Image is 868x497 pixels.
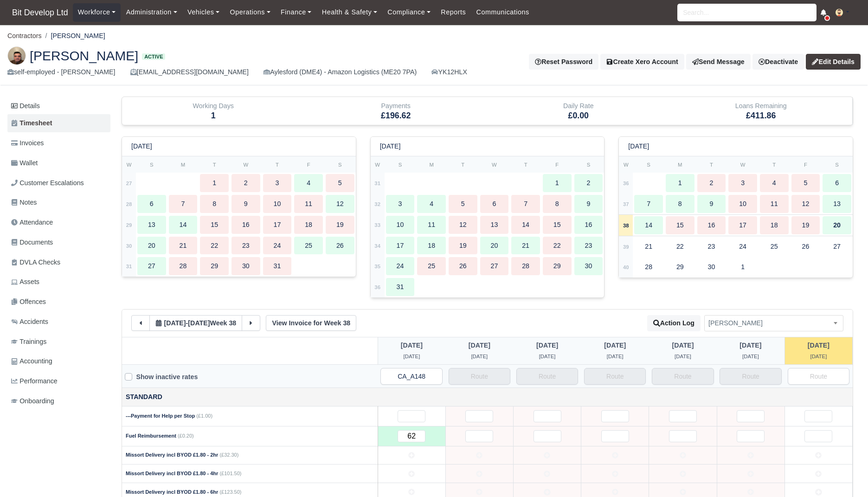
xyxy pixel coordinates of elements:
strong: 35 [374,264,380,269]
a: Wallet [7,154,110,172]
span: Documents [11,237,53,248]
td: 2025-09-16 Not Editable [513,406,581,426]
small: W [492,162,497,168]
div: 27 [137,257,166,275]
div: 27 [480,257,509,275]
a: YK12HLX [431,67,467,77]
a: Attendance [7,213,110,232]
span: (£1.00) [196,413,212,419]
small: S [647,162,650,168]
div: Working Days [122,97,305,125]
small: F [555,162,559,168]
div: 5 [449,195,477,213]
div: 17 [263,216,292,234]
strong: 36 [374,284,380,290]
div: 13 [823,195,851,213]
span: (£32.30) [219,452,238,458]
strong: 31 [374,181,380,186]
div: 31 [263,257,292,275]
div: 30 [574,257,603,275]
strong: 33 [374,222,380,228]
input: Route [788,368,849,385]
div: 24 [386,257,415,275]
strong: 39 [623,244,629,250]
span: DVLA Checks [11,257,60,268]
div: 24 [263,237,292,255]
small: F [804,162,807,168]
strong: 36 [623,181,629,186]
div: Payments [305,97,488,125]
span: 10 hours ago [810,354,827,359]
div: 1 [200,174,229,192]
span: 6 days ago [164,319,186,327]
strong: Missort Delivery incl BYOD £1.80 - 6hr [126,489,218,495]
div: 2 [574,174,603,192]
input: Route [584,368,646,385]
span: Trainings [11,336,46,347]
div: 29 [200,257,229,275]
div: 15 [666,216,694,234]
a: Deactivate [752,54,804,70]
div: 9 [231,195,260,213]
div: 13 [137,216,166,234]
a: Communications [471,3,534,21]
small: M [181,162,185,168]
div: 9 [697,195,726,213]
input: Route [652,368,714,385]
small: W [740,162,746,168]
td: 2025-09-18 Not Editable [649,465,717,483]
div: 25 [417,257,446,275]
span: 6 days ago [401,342,423,349]
li: [PERSON_NAME] [42,31,105,41]
span: Offences [11,297,46,307]
span: Wallet [11,158,38,168]
small: T [213,162,216,168]
div: 31 [386,278,415,296]
h6: [DATE] [380,142,401,150]
div: 4 [417,195,446,213]
div: 16 [574,216,603,234]
td: 2025-09-15 Not Editable [445,406,513,426]
small: W [127,162,132,168]
small: S [338,162,342,168]
small: T [276,162,279,168]
div: 5 [326,174,354,192]
a: Compliance [382,3,436,21]
div: 6 [137,195,166,213]
span: 2 days ago [675,354,691,359]
small: S [835,162,839,168]
a: Offences [7,293,110,311]
div: 21 [169,237,198,255]
strong: Missort Delivery incl BYOD £1.80 - 2hr [126,452,218,458]
strong: 29 [126,222,132,228]
td: 2025-09-19 Not Editable [717,426,784,446]
a: Operations [225,3,275,21]
small: W [375,162,380,168]
div: [EMAIL_ADDRESS][DOMAIN_NAME] [130,67,249,77]
div: 1 [543,174,572,192]
span: Customer Escalations [11,178,84,188]
small: T [710,162,713,168]
div: 21 [634,238,663,256]
strong: 38 [623,223,629,228]
small: M [429,162,433,168]
div: 28 [634,258,663,276]
input: Route [380,368,442,385]
div: 1 [728,258,757,276]
small: T [772,162,776,168]
a: Invoices [7,134,110,152]
div: 28 [169,257,198,275]
small: W [624,162,629,168]
a: Timesheet [7,114,110,132]
a: Health & Safety [317,3,383,21]
h5: 1 [129,111,298,121]
span: Samie Niamat [705,317,843,329]
div: Aylesford (DME4) - Amazon Logistics (ME20 7PA) [264,67,417,77]
div: 11 [760,195,789,213]
td: 2025-09-15 Not Editable [445,465,513,483]
div: 16 [231,216,260,234]
span: Samie Niamat [704,315,843,331]
strong: 34 [374,243,380,249]
div: 26 [791,238,820,256]
a: Workforce [73,3,121,21]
